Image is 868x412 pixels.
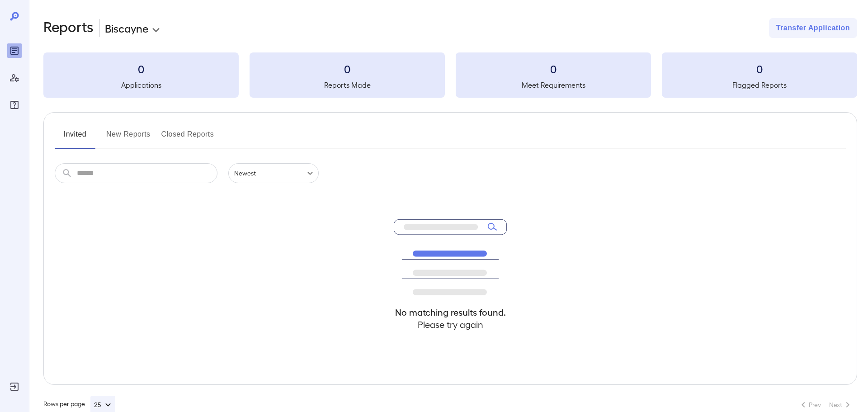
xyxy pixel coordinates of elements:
h3: 0 [250,62,445,76]
nav: pagination navigation [794,398,857,412]
h3: 0 [43,62,239,76]
div: Reports [7,43,22,58]
button: Transfer Application [769,18,857,38]
h5: Applications [43,80,239,90]
h4: No matching results found. [394,306,507,318]
h5: Meet Requirements [456,80,651,90]
div: Newest [228,163,319,183]
h3: 0 [456,62,651,76]
h3: 0 [662,62,857,76]
h2: Reports [43,18,94,38]
button: Closed Reports [161,127,214,149]
h4: Please try again [394,318,507,331]
div: Log Out [7,379,22,394]
div: Manage Users [7,71,22,85]
p: Biscayne [105,21,148,35]
div: FAQ [7,98,22,112]
button: New Reports [106,127,151,149]
button: Invited [55,127,95,149]
h5: Reports Made [250,80,445,90]
summary: 0Applications0Reports Made0Meet Requirements0Flagged Reports [43,52,857,98]
h5: Flagged Reports [662,80,857,90]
